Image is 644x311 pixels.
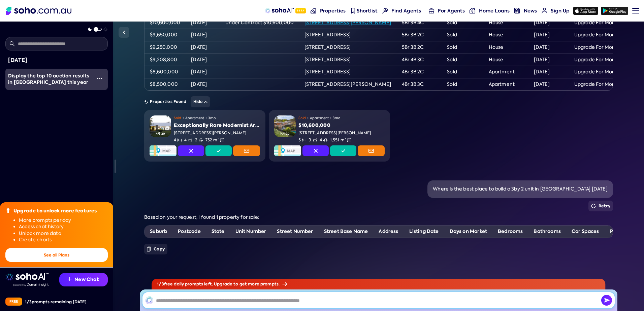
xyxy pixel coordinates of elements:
[569,54,622,66] td: Upgrade For More
[8,56,105,65] div: [DATE]
[479,7,510,14] span: Home Loans
[373,226,404,238] th: Address
[304,20,391,26] a: [STREET_ADDRESS][PERSON_NAME]
[144,110,265,162] a: PropertyGallery Icon20Sold•Apartment•3moExceptionally Rare Modernist Architectural Home in Presti...
[208,115,216,121] span: 3mo
[186,41,220,54] td: [DATE]
[186,66,220,78] td: [DATE]
[298,115,305,121] span: Sold
[186,29,220,41] td: [DATE]
[492,226,528,238] th: Bedrooms
[274,115,296,137] img: Property
[569,16,622,29] td: Upgrade For More
[299,78,396,91] td: [STREET_ADDRESS][PERSON_NAME]
[483,66,528,78] td: Apartment
[404,226,444,238] th: Listing Date
[19,230,108,237] li: Unlock more data
[144,41,186,54] td: $9,250,000
[442,54,483,66] td: Sold
[220,138,224,142] img: Land size
[206,226,230,238] th: State
[566,226,605,238] th: Car Spaces
[186,16,220,29] td: [DATE]
[444,226,492,238] th: Days on Market
[442,78,483,91] td: Sold
[144,54,186,66] td: $9,208,800
[299,66,396,78] td: [STREET_ADDRESS]
[483,41,528,54] td: House
[6,7,71,15] img: Soho Logo
[281,132,285,136] img: Gallery Icon
[286,132,290,136] span: 20
[396,78,442,91] td: 4Br 3B 3C
[59,273,108,286] button: New Chat
[528,41,569,54] td: [DATE]
[174,115,181,121] span: Sold
[144,214,259,220] span: Based on your request, I found 1 property for sale:
[302,138,306,142] img: Bedrooms
[191,96,211,107] button: Hide
[5,208,11,213] img: Upgrade icon
[295,8,306,13] span: Beta
[5,298,22,306] div: Free
[307,115,309,121] span: •
[298,137,306,143] span: 5
[195,137,203,143] span: 2
[320,7,346,14] span: Properties
[601,295,612,306] img: Send icon
[299,41,396,54] td: [STREET_ADDRESS]
[483,54,528,66] td: House
[282,282,287,286] img: Arrow icon
[205,137,219,143] span: 752 m²
[147,246,151,252] img: Copy icon
[319,226,374,238] th: Street Base Name
[144,96,613,107] div: Properties Found
[299,54,396,66] td: [STREET_ADDRESS]
[144,78,186,91] td: $8,500,000
[528,226,566,238] th: Bathrooms
[396,66,442,78] td: 4Br 3B 2C
[442,16,483,29] td: Sold
[528,29,569,41] td: [DATE]
[330,115,331,121] span: •
[347,138,351,142] img: Land size
[483,16,528,29] td: House
[551,7,570,14] span: Sign Up
[528,54,569,66] td: [DATE]
[172,226,206,238] th: Postcode
[144,66,186,78] td: $8,600,000
[220,16,299,29] td: Under Contract $10,600,000
[186,54,220,66] td: [DATE]
[396,29,442,41] td: 5Br 3B 2C
[309,137,317,143] span: 3
[528,78,569,91] td: [DATE]
[13,208,97,214] div: Upgrade to unlock more features
[144,29,186,41] td: $9,650,000
[199,138,203,142] img: Carspots
[569,41,622,54] td: Upgrade For More
[524,7,537,14] span: News
[185,115,204,121] span: Apartment
[442,41,483,54] td: Sold
[265,8,294,13] img: sohoAI logo
[230,226,272,238] th: Unit Number
[299,29,396,41] td: [STREET_ADDRESS]
[25,299,87,305] div: 1 / 3 prompts remaining [DATE]
[269,110,390,162] a: PropertyGallery Icon20Sold•Apartment•3mo$10,600,000[STREET_ADDRESS][PERSON_NAME]5Bedrooms3Bathroo...
[323,138,327,142] img: Carspots
[573,7,598,15] img: app-store icon
[184,137,192,143] span: 4
[120,28,128,36] img: Sidebar toggle icon
[5,248,108,262] button: See all Plans
[601,7,628,15] img: google-play icon
[569,66,622,78] td: Upgrade For More
[333,115,340,121] span: 3mo
[186,78,220,91] td: [DATE]
[274,145,301,156] img: Map
[183,115,184,121] span: •
[311,8,316,13] img: properties-nav icon
[330,137,346,143] span: 1,551 m²
[433,186,607,193] div: Where is the best place to build a 3by 2 unit in [GEOGRAPHIC_DATA] [DATE]
[313,138,317,142] img: Bathrooms
[429,8,434,13] img: for-agents-nav icon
